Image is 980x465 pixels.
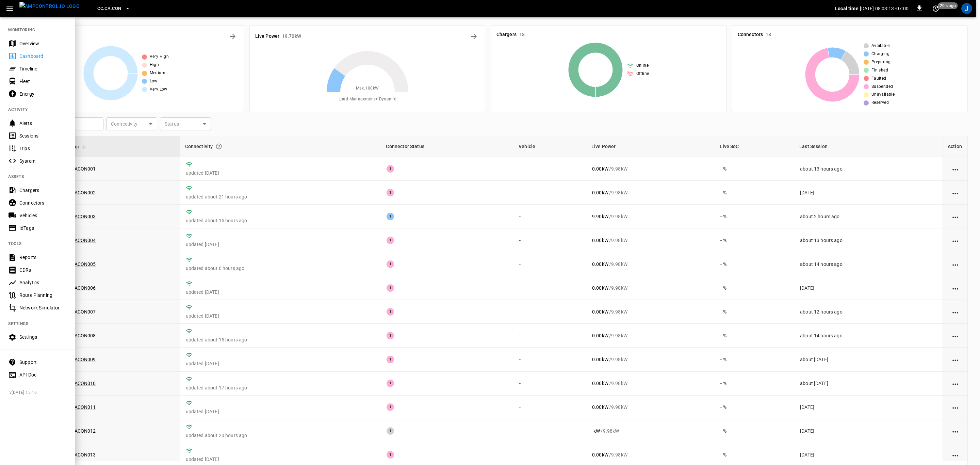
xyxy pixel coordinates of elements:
div: CDRs [19,267,67,273]
p: Local time [835,5,859,12]
div: Energy [19,91,67,97]
div: Vehicles [19,212,67,219]
div: System [19,158,67,164]
img: ampcontrol.io logo [19,2,80,11]
div: Analytics [19,279,67,286]
div: Settings [19,334,67,340]
div: Dashboard [19,53,67,60]
div: IdTags [19,225,67,231]
div: Trips [19,145,67,152]
p: [DATE] 08:03:13 -07:00 [860,5,909,12]
div: Reports [19,254,67,261]
div: Connectors [19,199,67,206]
span: v [DATE] 15:16 [10,389,69,396]
div: Overview [19,40,67,47]
div: Timeline [19,65,67,72]
div: profile-icon [961,3,972,14]
div: Network Simulator [19,304,67,311]
div: Alerts [19,120,67,127]
span: 20 s ago [938,2,958,9]
div: Fleet [19,78,67,85]
div: Sessions [19,132,67,139]
span: CC.CA.CON [97,5,121,13]
div: API Doc [19,371,67,378]
div: Chargers [19,187,67,194]
button: set refresh interval [930,3,941,14]
div: Support [19,359,67,366]
div: Route Planning [19,292,67,299]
